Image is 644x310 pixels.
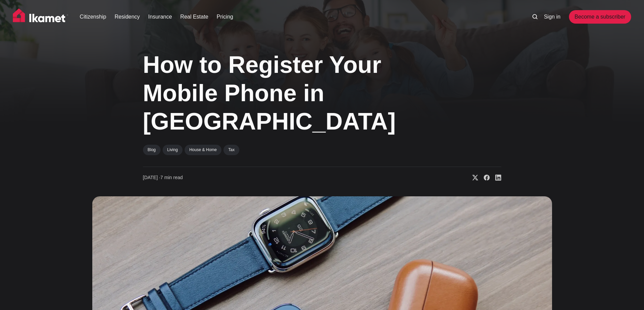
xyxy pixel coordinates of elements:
a: Insurance [148,13,172,21]
a: Become a subscriber [569,10,631,24]
a: Pricing [217,13,233,21]
time: 7 min read [143,174,183,181]
span: [DATE] ∙ [143,175,161,180]
a: Share on Facebook [478,174,490,181]
a: Tax [223,145,239,155]
img: Ikamet home [13,8,68,25]
a: Blog [143,145,161,155]
a: Share on Linkedin [490,174,501,181]
a: Citizenship [80,13,106,21]
a: House & Home [185,145,221,155]
a: Residency [115,13,140,21]
h1: How to Register Your Mobile Phone in [GEOGRAPHIC_DATA] [143,51,434,136]
a: Share on X [467,174,478,181]
a: Living [163,145,183,155]
a: Real Estate [180,13,208,21]
a: Sign in [544,13,560,21]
